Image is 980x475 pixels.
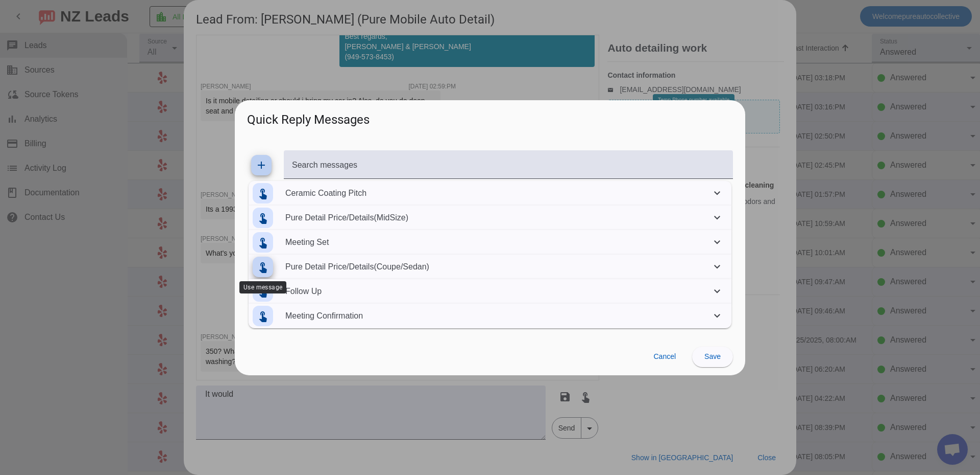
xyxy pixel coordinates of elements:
[249,230,731,255] mat-expansion-panel-header: Meeting Set
[692,347,733,367] button: Save
[255,159,267,171] mat-icon: add
[249,304,731,328] mat-expansion-panel-header: Meeting Confirmation
[249,279,731,304] mat-expansion-panel-header: Follow Up
[257,236,269,248] mat-icon: touch_app
[257,261,269,273] mat-icon: touch_app
[285,203,707,232] mat-panel-description: Pure Detail Price/Details(MidSize)
[249,255,731,279] mat-expansion-panel-header: Pure Detail Price/Details(Coupe/Sedan)
[285,253,707,281] mat-panel-description: Pure Detail Price/Details(Coupe/Sedan)
[257,310,269,322] mat-icon: touch_app
[645,347,684,367] button: Cancel
[249,181,731,206] mat-expansion-panel-header: Ceramic Coating Pitch
[285,179,707,208] mat-panel-description: Ceramic Coating Pitch
[285,302,707,330] mat-panel-description: Meeting Confirmation
[292,160,357,169] mat-label: Search messages
[704,352,721,360] span: Save
[257,187,269,199] mat-icon: touch_app
[653,352,676,360] span: Cancel
[235,100,745,134] h2: Quick Reply Messages
[257,212,269,224] mat-icon: touch_app
[285,228,707,257] mat-panel-description: Meeting Set
[249,206,731,230] mat-expansion-panel-header: Pure Detail Price/Details(MidSize)
[257,285,269,298] mat-icon: touch_app
[285,277,707,306] mat-panel-description: Follow Up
